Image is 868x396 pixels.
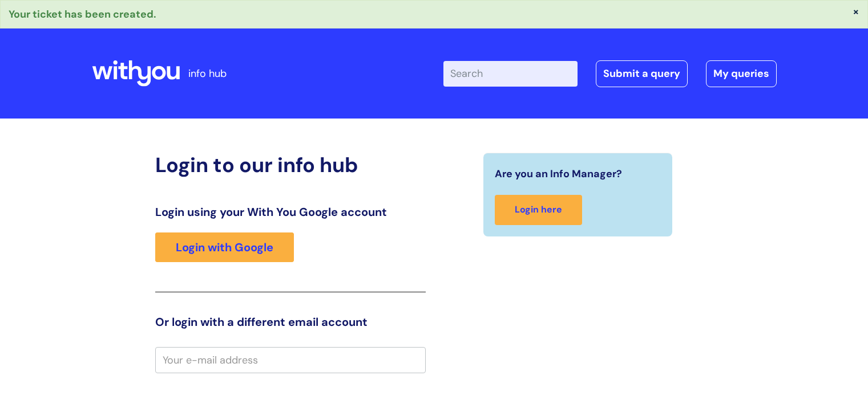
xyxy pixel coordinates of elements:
[706,60,777,87] a: My queries
[155,232,294,262] a: Login with Google
[188,64,227,83] p: info hub
[155,153,426,177] h2: Login to our info hub
[495,165,622,183] span: Are you an Info Manager?
[495,195,582,225] a: Login here
[443,61,578,86] input: Search
[155,347,426,373] input: Your e-mail address
[853,6,859,17] button: ×
[155,315,426,329] h3: Or login with a different email account
[596,60,688,87] a: Submit a query
[155,205,426,219] h3: Login using your With You Google account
